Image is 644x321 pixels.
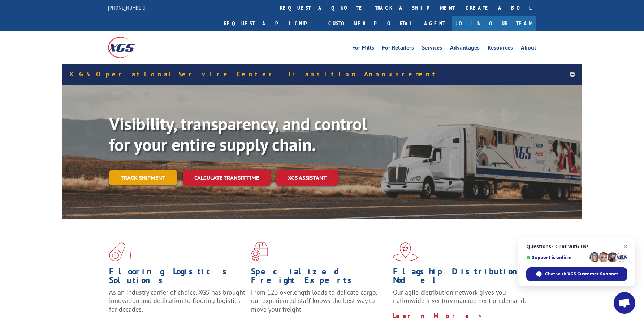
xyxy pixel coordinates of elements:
span: Questions? Chat with us! [526,244,627,249]
span: Chat with XGS Customer Support [526,267,627,281]
h1: Flooring Logistics Solutions [109,267,246,288]
span: As an industry carrier of choice, XGS has brought innovation and dedication to flooring logistics... [109,288,245,314]
a: Resources [488,45,513,53]
h1: Flagship Distribution Model [393,267,530,288]
a: Advantages [450,45,480,53]
a: Agent [417,16,452,31]
a: Learn More > [393,312,483,320]
a: Open chat [614,292,635,314]
a: For Mills [352,45,374,53]
a: XGS ASSISTANT [276,170,338,186]
a: Calculate transit time [183,170,271,186]
img: xgs-icon-focused-on-flooring-red [251,242,268,261]
h1: Specialized Freight Experts [251,267,388,288]
span: Support is online [526,255,587,260]
a: Track shipment [109,170,177,185]
h5: XGS Operational Service Center Transition Announcement [69,71,575,77]
p: From 123 overlength loads to delicate cargo, our experienced staff knows the best way to move you... [251,288,388,320]
img: xgs-icon-total-supply-chain-intelligence-red [109,242,131,261]
a: Services [422,45,442,53]
img: xgs-icon-flagship-distribution-model-red [393,242,418,261]
a: Request a pickup [219,16,323,31]
a: For Retailers [382,45,414,53]
a: [PHONE_NUMBER] [108,4,146,11]
a: Customer Portal [323,16,417,31]
b: Visibility, transparency, and control for your entire supply chain. [109,113,367,156]
a: Join Our Team [452,16,536,31]
a: About [521,45,536,53]
span: Chat with XGS Customer Support [545,271,618,277]
span: Our agile distribution network gives you nationwide inventory management on demand. [393,288,526,305]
